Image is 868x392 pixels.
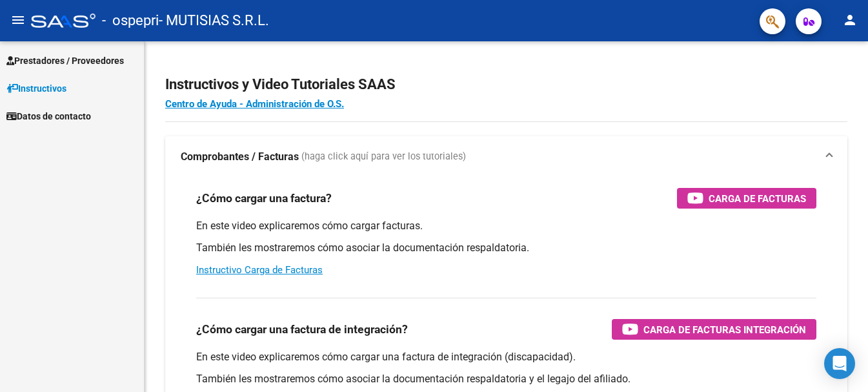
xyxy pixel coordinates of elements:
mat-icon: person [842,12,858,28]
p: También les mostraremos cómo asociar la documentación respaldatoria y el legajo del afiliado. [196,372,816,386]
span: Carga de Facturas [709,191,806,207]
span: - ospepri [102,6,159,35]
a: Centro de Ayuda - Administración de O.S. [165,98,344,110]
strong: Comprobantes / Facturas [181,150,299,164]
p: También les mostraremos cómo asociar la documentación respaldatoria. [196,241,816,255]
h3: ¿Cómo cargar una factura? [196,189,332,207]
span: Instructivos [6,81,66,96]
mat-icon: menu [10,12,26,28]
div: Open Intercom Messenger [824,348,855,379]
button: Carga de Facturas Integración [612,319,816,340]
span: Datos de contacto [6,109,91,123]
span: - MUTISIAS S.R.L. [159,6,269,35]
span: Prestadores / Proveedores [6,54,124,68]
button: Carga de Facturas [677,188,816,209]
p: En este video explicaremos cómo cargar una factura de integración (discapacidad). [196,350,816,364]
span: (haga click aquí para ver los tutoriales) [301,150,466,164]
mat-expansion-panel-header: Comprobantes / Facturas (haga click aquí para ver los tutoriales) [165,136,847,178]
a: Instructivo Carga de Facturas [196,264,323,276]
span: Carga de Facturas Integración [643,322,806,338]
h2: Instructivos y Video Tutoriales SAAS [165,72,847,97]
p: En este video explicaremos cómo cargar facturas. [196,219,816,233]
h3: ¿Cómo cargar una factura de integración? [196,320,408,338]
